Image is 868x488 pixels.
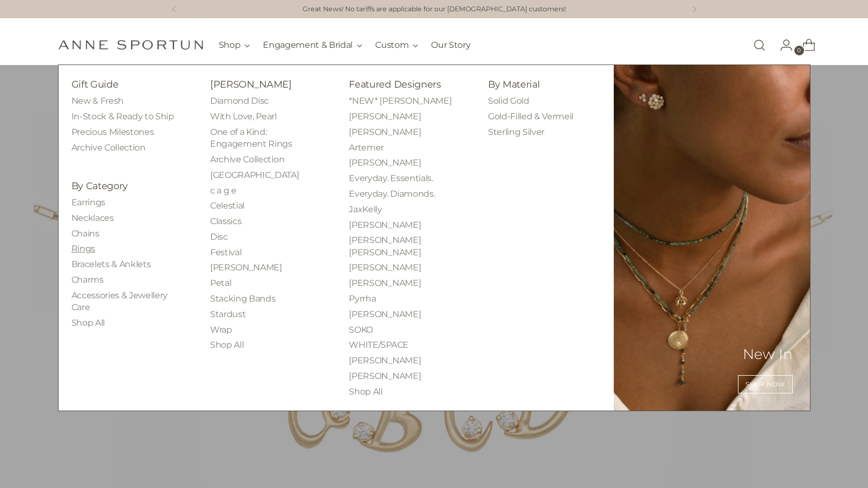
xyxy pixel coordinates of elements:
[58,40,203,50] a: Anne Sportun Fine Jewellery
[303,4,566,15] a: Great News! No tariffs are applicable for our [DEMOGRAPHIC_DATA] customers!
[219,33,250,57] button: Shop
[794,46,804,55] span: 0
[375,33,418,57] button: Custom
[771,34,793,56] a: Go to the account page
[794,34,815,56] a: Open cart modal
[263,33,362,57] button: Engagement & Bridal
[431,33,470,57] a: Our Story
[749,34,770,56] a: Open search modal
